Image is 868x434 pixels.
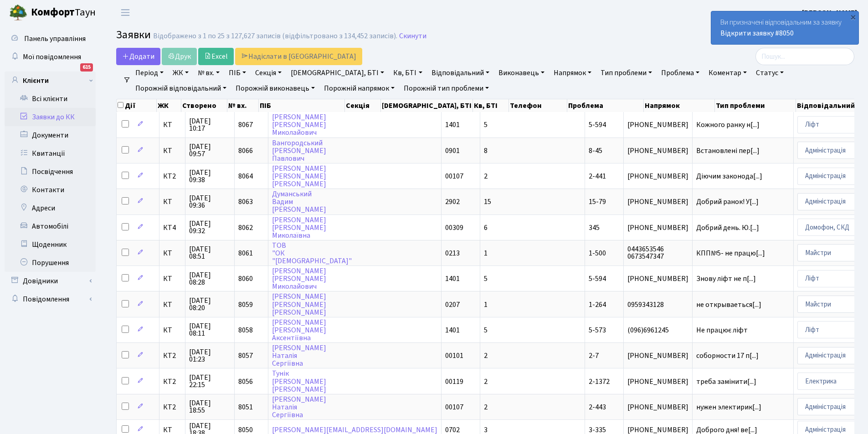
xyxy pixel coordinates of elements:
a: Контакти [5,181,96,199]
span: Мої повідомлення [23,52,81,62]
a: Повідомлення [5,290,96,308]
a: Тип проблеми [597,65,656,81]
span: 1 [484,300,488,310]
span: 5-594 [589,274,606,284]
a: [DEMOGRAPHIC_DATA], БТІ [287,65,388,81]
span: Додати [122,51,154,61]
span: Встановлені пер[...] [696,146,760,156]
a: [PERSON_NAME][PERSON_NAME]Миколайович [272,112,326,138]
span: [DATE] 22:15 [189,374,231,388]
span: [DATE] 08:28 [189,271,231,286]
span: 2 [484,171,488,181]
span: 2902 [445,197,460,207]
span: [DATE] 09:36 [189,194,231,209]
span: [DATE] 09:32 [189,220,231,235]
span: КТ [163,198,181,205]
span: [DATE] 08:11 [189,322,231,337]
span: 8059 [238,300,253,310]
span: 1 [484,248,488,258]
span: соборности 17 п[...] [696,351,759,361]
div: 615 [80,63,93,71]
span: 8058 [238,325,253,335]
a: ДуманськийВадим[PERSON_NAME] [272,189,326,214]
span: 8056 [238,377,253,387]
span: 00107 [445,171,463,181]
a: Порожній відповідальний [132,81,230,96]
span: 2-7 [589,351,599,361]
a: Довідники [5,272,96,290]
span: 8064 [238,171,253,181]
th: ПІБ [259,99,344,112]
span: КТ [163,426,181,434]
a: Мої повідомлення615 [5,48,96,66]
th: Проблема [567,99,644,112]
span: 00119 [445,377,463,387]
a: Порожній тип проблеми [400,81,493,96]
a: Документи [5,126,96,144]
a: Відкрити заявку #8050 [720,28,794,38]
span: 0959343128 [627,301,688,308]
span: [DATE] 01:23 [189,348,231,363]
span: 00107 [445,402,463,412]
a: Квитанції [5,144,96,163]
span: 00309 [445,223,463,233]
span: Кожного ранку н[...] [696,120,760,130]
span: 15 [484,197,491,207]
img: logo.png [9,4,27,22]
span: КТ [163,250,181,257]
button: Переключити навігацію [114,5,137,20]
span: 8067 [238,120,253,130]
a: Всі клієнти [5,90,96,108]
a: Заявки до КК [5,108,96,126]
span: КТ [163,301,181,308]
input: Пошук... [755,48,854,65]
span: 8-45 [589,146,602,156]
a: Виконавець [495,65,548,81]
th: № вх. [227,99,259,112]
a: [PERSON_NAME][PERSON_NAME][PERSON_NAME] [272,292,326,317]
a: Порушення [5,254,96,272]
th: Створено [181,99,227,112]
span: [PHONE_NUMBER] [627,198,688,205]
a: [PERSON_NAME]НаталіяСергіївна [272,394,326,420]
span: 2-1372 [589,377,610,387]
span: 0207 [445,300,460,310]
span: 345 [589,223,600,233]
span: Таун [31,5,96,20]
span: 00101 [445,351,463,361]
a: [PERSON_NAME]НаталіяСергіївна [272,343,326,368]
a: ПІБ [225,65,250,81]
span: 5 [484,120,488,130]
span: Добрий день. Ю.[...] [696,223,759,233]
span: 2 [484,351,488,361]
span: [DATE] 08:51 [189,245,231,260]
a: [PERSON_NAME][PERSON_NAME][PERSON_NAME] [272,163,326,189]
th: Телефон [509,99,567,112]
a: Панель управління [5,30,96,48]
a: ЖК [169,65,192,81]
a: Посвідчення [5,163,96,181]
a: Автомобілі [5,217,96,235]
span: [DATE] 18:55 [189,399,231,414]
span: 8057 [238,351,253,361]
span: КТ [163,147,181,154]
span: [DATE] 08:20 [189,297,231,311]
span: 8066 [238,146,253,156]
a: Клієнти [5,71,96,90]
a: Скинути [399,32,426,41]
a: Коментар [705,65,750,81]
span: 0901 [445,146,460,156]
span: 1401 [445,325,460,335]
th: Кв, БТІ [473,99,509,112]
span: [PHONE_NUMBER] [627,352,688,359]
span: Не працює ліфт [696,327,790,334]
span: [PHONE_NUMBER] [627,121,688,128]
a: [PERSON_NAME][PERSON_NAME]Миколайович [272,266,326,291]
span: КТ [163,327,181,334]
span: КТ2 [163,352,181,359]
span: 8 [484,146,488,156]
span: КТ [163,275,181,282]
a: Напрямок [550,65,595,81]
a: Статус [752,65,787,81]
span: [DATE] 10:17 [189,117,231,132]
